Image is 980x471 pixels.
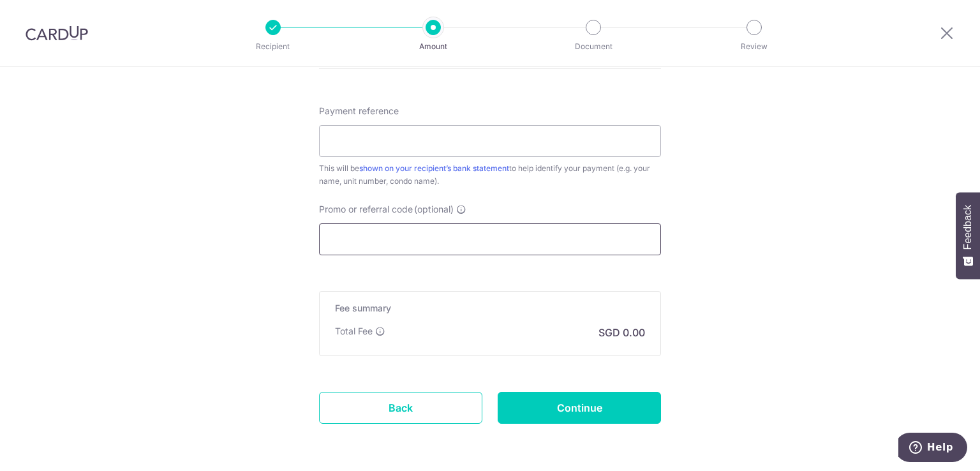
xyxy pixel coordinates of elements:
[386,40,480,53] p: Amount
[319,392,482,424] a: Back
[226,40,320,53] p: Recipient
[962,205,974,250] span: Feedback
[898,433,967,465] iframe: Opens a widget where you can find more information
[359,163,509,173] a: shown on your recipient’s bank statement
[707,40,801,53] p: Review
[26,26,88,41] img: CardUp
[546,40,641,53] p: Document
[319,105,399,117] span: Payment reference
[598,325,645,340] p: SGD 0.00
[319,162,661,188] div: This will be to help identify your payment (e.g. your name, unit number, condo name).
[498,392,661,424] input: Continue
[319,203,413,216] span: Promo or referral code
[335,302,645,315] h5: Fee summary
[335,325,373,338] p: Total Fee
[414,203,454,216] span: (optional)
[956,192,980,279] button: Feedback - Show survey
